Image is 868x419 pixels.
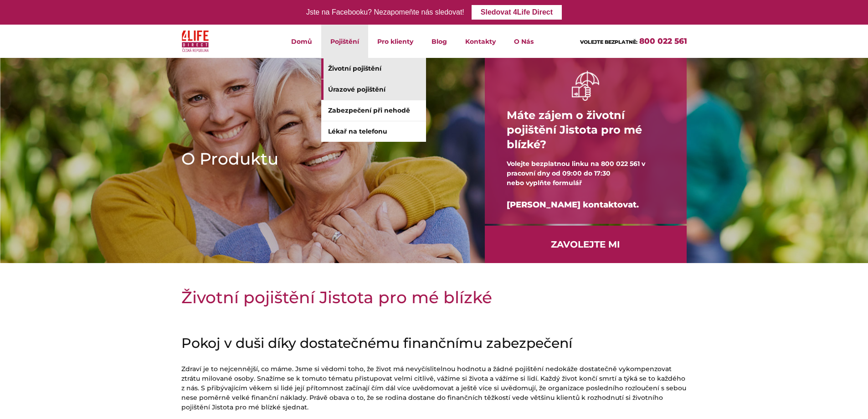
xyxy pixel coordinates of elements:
[181,286,687,309] h1: Životní pojištění Jistota pro mé blízké
[181,147,456,170] h1: O Produktu
[572,71,599,100] img: ruka držící deštník bilá ikona
[485,226,687,263] a: ZAVOLEJTE MI
[282,25,321,58] a: Domů
[507,188,665,222] div: [PERSON_NAME] kontaktovat.
[507,101,665,159] h4: Máte zájem o životní pojištění Jistota pro mé blízké?
[181,364,687,412] p: Zdraví je to nejcennější, co máme. Jsme si vědomi toho, že život má nevyčíslitelnou hodnotu a žád...
[306,6,464,19] div: Jste na Facebooku? Nezapomeňte nás sledovat!
[321,100,426,121] a: Zabezpečení při nehodě
[507,160,645,187] span: Volejte bezplatnou linku na 800 022 561 v pracovní dny od 09:00 do 17:30 nebo vyplňte formulář
[422,25,456,58] a: Blog
[580,39,637,45] span: VOLEJTE BEZPLATNĚ:
[321,79,426,100] a: Úrazové pojištění
[321,58,426,79] a: Životní pojištění
[181,335,687,352] h2: Pokoj v duši díky dostatečnému finančnímu zabezpečení
[321,121,426,142] a: Lékař na telefonu
[456,25,505,58] a: Kontakty
[182,28,209,54] img: 4Life Direct Česká republika logo
[472,5,562,20] a: Sledovat 4Life Direct
[639,36,687,46] a: 800 022 561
